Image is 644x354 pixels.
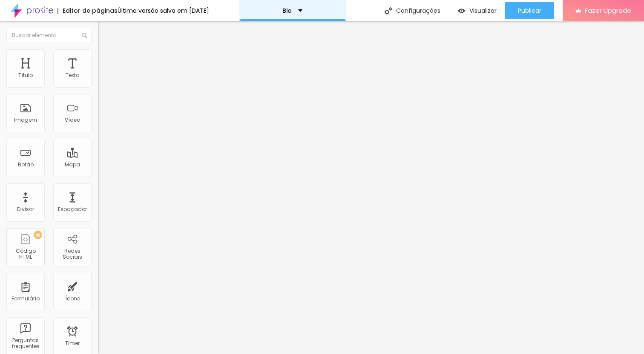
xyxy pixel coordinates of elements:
span: Publicar [518,7,541,14]
div: Mapa [65,162,80,168]
button: Visualizar [449,2,505,19]
div: Título [18,72,33,78]
iframe: Editor [98,21,644,354]
div: Imagem [14,117,37,123]
div: Perguntas frequentes [9,337,42,350]
div: Divisor [17,206,34,212]
div: Redes Sociais [55,248,89,260]
p: Bio [282,8,292,14]
div: Editor de páginas [57,8,118,14]
div: Timer [65,340,80,346]
div: Código HTML [9,248,42,260]
div: Vídeo [65,117,80,123]
span: Visualizar [469,7,497,14]
img: view-1.svg [458,7,465,14]
img: Icone [82,33,87,38]
img: Icone [385,7,392,14]
div: Texto [66,72,79,78]
span: Fazer Upgrade [585,7,631,14]
button: Publicar [505,2,554,19]
div: Ícone [65,296,80,302]
div: Última versão salva em [DATE] [118,8,209,14]
input: Buscar elemento [6,28,92,43]
div: Botão [18,162,34,168]
div: Espaçador [58,206,87,212]
div: Formulário [11,296,40,302]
